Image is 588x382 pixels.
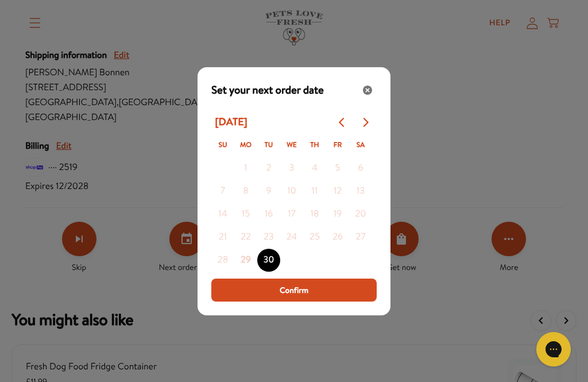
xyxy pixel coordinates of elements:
button: Process subscription date change [211,279,377,302]
button: 5 [326,157,349,180]
button: 27 [349,226,372,249]
button: 12 [326,180,349,203]
span: Confirm [280,284,308,296]
span: Set your next order date [211,82,324,98]
button: 8 [234,180,257,203]
iframe: Gorgias live chat messenger [531,328,577,371]
button: 26 [326,226,349,249]
th: Wednesday [280,134,303,157]
th: Friday [326,134,349,157]
button: 9 [257,180,280,203]
button: 21 [211,226,234,249]
th: Sunday [211,134,234,157]
button: 2 [257,157,280,180]
button: 30 [257,249,280,272]
button: 1 [234,157,257,180]
button: 25 [303,226,326,249]
th: Tuesday [257,134,280,157]
th: Monday [234,134,257,157]
button: 3 [280,157,303,180]
button: 13 [349,180,372,203]
button: 17 [280,203,303,226]
th: Thursday [303,134,326,157]
button: 6 [349,157,372,180]
button: 14 [211,203,234,226]
button: 10 [280,180,303,203]
button: 11 [303,180,326,203]
button: 23 [257,226,280,249]
button: Go to next month [354,111,377,134]
th: Saturday [349,134,372,157]
button: 22 [234,226,257,249]
button: 29 [234,249,257,272]
button: 18 [303,203,326,226]
button: Go to previous month [331,111,354,134]
button: 20 [349,203,372,226]
button: 28 [211,249,234,272]
button: 15 [234,203,257,226]
button: 16 [257,203,280,226]
button: 19 [326,203,349,226]
button: Close [358,81,377,99]
button: 24 [280,226,303,249]
button: 4 [303,157,326,180]
div: [DATE] [211,112,251,132]
button: 7 [211,180,234,203]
